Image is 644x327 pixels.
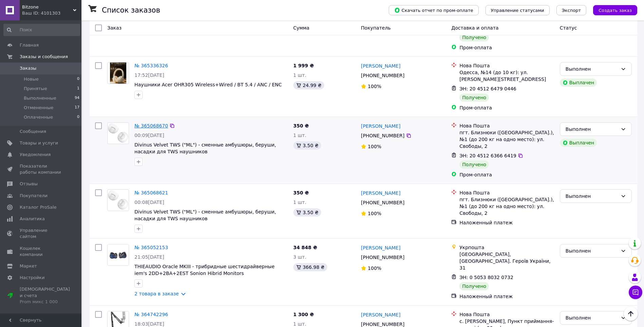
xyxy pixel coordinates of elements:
div: Наложенный платеж [459,219,554,226]
span: 1 шт. [293,72,307,78]
span: Аналитика [20,216,45,222]
div: Получено [459,33,489,41]
a: 2 товара в заказе [134,291,179,296]
span: 1 300 ₴ [293,312,314,317]
div: Получено [459,160,489,169]
button: Скачать отчет по пром-оплате [389,5,479,15]
a: Создать заказ [586,7,637,13]
div: Выполнен [566,247,618,255]
div: Получено [459,93,489,102]
div: 366.98 ₴ [293,263,327,271]
a: Divinus Velvet TWS ("ML") - сменные амбушюры, беруши, насадки для TWS наушников [134,209,276,221]
span: Bitzone [22,4,73,10]
span: Доставка и оплата [451,25,498,31]
span: Статус [560,25,577,31]
span: 100% [368,211,381,216]
button: Экспорт [556,5,586,15]
img: Фото товару [108,190,129,210]
div: 24.99 ₴ [293,81,324,89]
span: Уведомления [20,152,51,158]
input: Поиск [3,24,80,36]
span: Покупатель [361,25,391,31]
h1: Список заказов [102,6,160,14]
div: Наложенный платеж [459,293,554,300]
div: Получено [459,282,489,290]
span: [DEMOGRAPHIC_DATA] и счета [20,286,70,305]
button: Создать заказ [593,5,637,15]
span: 0 [77,76,79,82]
span: Маркет [20,263,37,269]
div: [PHONE_NUMBER] [360,131,406,140]
span: Отзывы [20,181,38,187]
span: ЭН: 20 4512 6366 6419 [459,153,516,158]
span: 0 [77,114,79,120]
a: Наушники Acer OHR305 Wireless+Wired / BT 5.4 / ANC / ENC [134,82,282,87]
div: пгт. Близнюки ([GEOGRAPHIC_DATA].), №1 (до 200 кг на одно место): ул. Свободы, 2 [459,129,554,150]
span: Заказы и сообщения [20,54,68,60]
span: 1 999 ₴ [293,63,314,68]
a: № 365336326 [134,63,168,68]
div: Одесса, №14 (до 10 кг): ул. [PERSON_NAME][STREET_ADDRESS] [459,69,554,83]
div: Выполнен [566,65,618,73]
div: Нова Пошта [459,189,554,196]
a: № 365068670 [134,123,168,128]
div: Нова Пошта [459,122,554,129]
div: 3.50 ₴ [293,141,321,150]
div: [PHONE_NUMBER] [360,253,406,262]
a: THIEAUDIO Oracle MKIII - трибридные шестидрайверные iem's 2DD+2BA+2EST Sonion Hibrid Monitors [134,264,275,276]
img: Фото товару [108,244,129,265]
span: Создать заказ [599,8,632,13]
a: Фото товару [107,122,129,144]
span: Каталог ProSale [20,204,56,210]
span: Сообщения [20,128,46,135]
div: Нова Пошта [459,311,554,318]
span: ЭН: 0 5053 8032 0732 [459,275,513,280]
span: ЭН: 20 4512 6479 0446 [459,86,516,91]
span: Заказы [20,65,36,71]
span: 1 шт. [293,321,307,327]
span: Кошелек компании [20,245,63,258]
span: 1 шт. [293,200,307,205]
button: Наверх [624,307,638,321]
div: Ваш ID: 4101303 [22,10,81,16]
div: Пром-оплата [459,104,554,111]
div: Пром-оплата [459,44,554,51]
span: 1 шт. [293,133,307,138]
a: [PERSON_NAME] [361,244,400,251]
span: Покупатели [20,193,48,199]
button: Чат с покупателем [629,286,642,299]
a: № 364742296 [134,312,168,317]
a: Divinus Velvet TWS ("ML") - сменные амбушюры, беруши, насадки для TWS наушников [134,142,276,154]
a: № 365052153 [134,245,168,250]
span: 350 ₴ [293,190,309,195]
img: Фото товару [108,123,129,143]
a: [PERSON_NAME] [361,190,400,196]
span: Выполненные [24,95,56,101]
span: Главная [20,42,39,48]
a: [PERSON_NAME] [361,123,400,130]
span: 18:03[DATE] [134,321,164,327]
span: Управление статусами [491,8,544,13]
div: [PHONE_NUMBER] [360,71,406,80]
span: 17:52[DATE] [134,72,164,78]
a: Фото товару [107,189,129,211]
span: 100% [368,84,381,89]
span: Показатели работы компании [20,163,63,175]
a: [PERSON_NAME] [361,311,400,318]
span: Заказ [107,25,122,31]
a: [PERSON_NAME] [361,63,400,69]
span: 00:08[DATE] [134,200,164,205]
span: 100% [368,265,381,271]
a: № 365068621 [134,190,168,195]
div: [GEOGRAPHIC_DATA], [GEOGRAPHIC_DATA]. Героїв України, 31 [459,251,554,271]
span: Отмененные [24,105,53,111]
a: Фото товару [107,62,129,84]
span: 350 ₴ [293,123,309,128]
span: 21:05[DATE] [134,254,164,260]
span: Настройки [20,275,44,281]
span: Оплаченные [24,114,53,120]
